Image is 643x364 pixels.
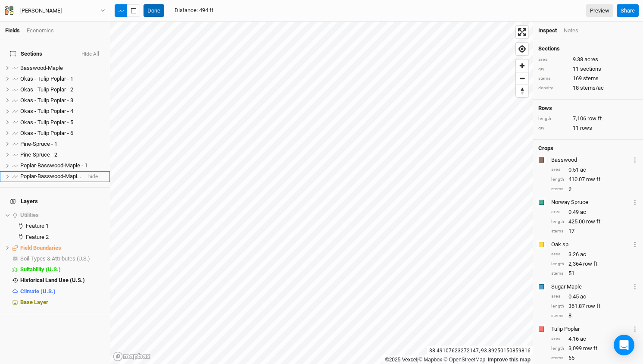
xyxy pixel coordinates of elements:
span: Poplar-Basswood-Maple - 1 [20,162,87,169]
div: Climate (U.S.) [20,288,105,295]
div: [PERSON_NAME] [20,6,62,15]
div: 2,364 [551,260,638,268]
span: row ft [583,345,597,352]
div: Basswood-Maple [20,65,105,72]
button: Shortcut: 1 [115,4,128,17]
div: Okas - Tulip Poplar - 3 [20,97,105,104]
div: length [551,219,564,225]
span: Find my location [516,43,528,55]
div: 410.07 [551,176,638,183]
div: area [551,209,564,215]
span: row ft [583,260,597,268]
div: Okas - Tulip Poplar - 4 [20,108,105,115]
div: Feature 1 [26,223,105,229]
div: Historical Land Use (U.S.) [20,277,105,284]
span: Okas - Tulip Poplar - 3 [20,97,73,104]
span: Field Boundaries [20,245,61,251]
a: Improve this map [488,357,531,363]
h4: Rows [538,105,638,112]
span: ac [580,208,586,216]
div: Open Intercom Messenger [614,335,634,355]
button: Reset bearing to north [516,85,528,97]
button: Enter fullscreen [516,26,528,38]
div: 11 [538,65,638,73]
div: Sugar Maple [551,283,631,291]
a: ©2025 Vexcel [385,357,417,363]
span: Suitability (U.S.) [20,266,61,273]
div: Pine-Spruce - 1 [20,141,105,147]
div: area [551,293,564,300]
div: length [551,176,564,183]
span: Climate (U.S.) [20,288,56,295]
div: stems [551,355,564,361]
div: 0.45 [551,293,638,301]
button: Zoom in [516,60,528,72]
span: ac [580,335,586,343]
div: Okas - Tulip Poplar - 5 [20,119,105,126]
div: Norway Spruce [551,198,631,206]
div: Okas - Tulip Poplar - 2 [20,86,105,93]
div: stems [551,270,564,277]
h4: Layers [5,193,105,210]
div: length [551,303,564,310]
div: Economics [27,27,54,35]
button: Done [144,4,164,17]
div: Soil Types & Attributes (U.S.) [20,255,105,262]
div: 18 [538,84,638,92]
div: 17 [551,227,638,235]
div: 425.00 [551,218,638,226]
button: Zoom out [516,72,528,85]
div: 3,099 [551,345,638,352]
a: OpenStreetMap [443,357,485,363]
a: Mapbox [418,357,442,363]
div: Tulip Poplar [551,325,631,333]
span: Feature 1 [26,223,49,229]
span: acres [584,56,598,63]
span: row ft [587,115,602,122]
h4: Crops [538,145,553,152]
div: 7,106 [538,115,638,122]
span: ac [580,166,586,174]
div: Suitability (U.S.) [20,266,105,273]
button: Shortcut: 2 [127,4,140,17]
span: Pine-Spruce - 2 [20,151,57,158]
div: Distance : 494 ft [175,6,213,14]
button: Crop Usage [632,282,638,292]
div: area [538,56,568,63]
div: Base Layer [20,299,105,306]
h4: Sections [538,45,638,52]
div: area [551,166,564,173]
a: Fields [5,27,20,34]
span: Okas - Tulip Poplar - 6 [20,130,73,136]
div: qty [538,66,568,72]
span: Okas - Tulip Poplar - 5 [20,119,73,126]
div: 169 [538,75,638,82]
div: Pine-Spruce - 2 [20,151,105,158]
div: length [551,261,564,267]
div: Notes [564,27,578,35]
button: Hide All [81,51,100,57]
span: Poplar-Basswood-Maple - 2 [20,173,87,179]
div: 0.49 [551,208,638,216]
div: 0.51 [551,166,638,174]
span: hide [88,171,98,182]
span: ac [580,251,586,258]
div: Inspect [538,27,557,35]
div: | [385,355,531,364]
span: row ft [586,302,600,310]
span: Sections [10,50,42,57]
div: 8 [551,312,638,320]
span: Okas - Tulip Poplar - 1 [20,75,73,82]
div: stems [551,228,564,235]
span: Okas - Tulip Poplar - 2 [20,86,73,93]
div: Basswood [551,156,631,164]
button: Crop Usage [632,155,638,165]
span: Historical Land Use (U.S.) [20,277,85,283]
span: Reset bearing to north [516,85,528,97]
div: Feature 2 [26,234,105,241]
span: Base Layer [20,299,48,305]
div: area [551,251,564,257]
div: Utilities [20,212,105,219]
div: Graybill Claude [20,6,62,15]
